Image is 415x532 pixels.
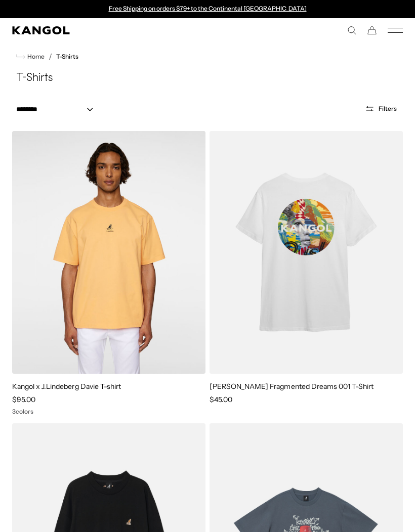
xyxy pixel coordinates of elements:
[12,131,205,374] img: Kangol x J.Lindeberg Davie T-shirt
[109,5,307,12] a: Free Shipping on orders $79+ to the Continental [GEOGRAPHIC_DATA]
[16,52,45,61] a: Home
[103,5,312,13] div: 1 of 2
[12,382,121,391] a: Kangol x J.Lindeberg Davie T-shirt
[25,53,45,60] span: Home
[103,5,312,13] div: Announcement
[12,26,207,34] a: Kangol
[12,104,103,115] select: Sort by: Featured
[210,382,373,391] a: [PERSON_NAME] Fragmented Dreams 001 T-Shirt
[347,26,356,35] summary: Search here
[379,105,397,112] span: Filters
[359,104,403,113] button: Open filters
[388,26,403,35] button: Mobile Menu
[210,395,232,404] span: $45.00
[12,408,205,415] div: 3 colors
[12,395,35,404] span: $95.00
[210,131,403,374] img: Tristan Eaton Fragmented Dreams 001 T-Shirt
[367,26,377,35] button: Cart
[12,71,403,86] h1: T-Shirts
[56,53,78,60] a: T-Shirts
[103,5,312,13] slideshow-component: Announcement bar
[45,51,52,63] li: /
